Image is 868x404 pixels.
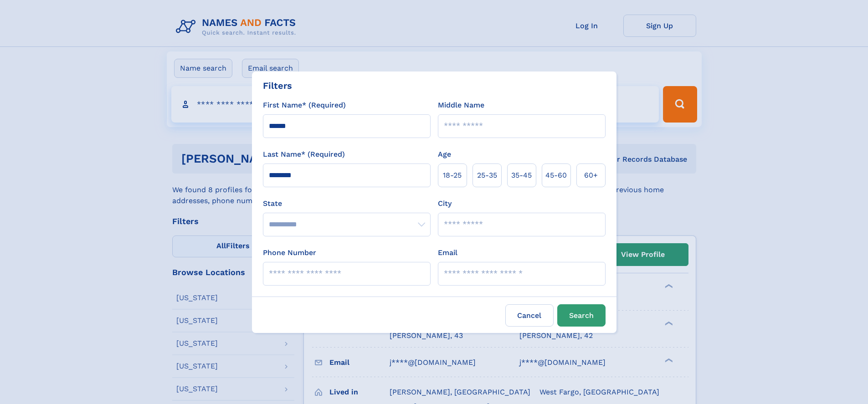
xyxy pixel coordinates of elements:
[443,170,462,181] span: 18‑25
[438,149,451,160] label: Age
[584,170,598,181] span: 60+
[511,170,532,181] span: 35‑45
[263,79,292,92] div: Filters
[263,100,346,111] label: First Name* (Required)
[477,170,497,181] span: 25‑35
[263,149,345,160] label: Last Name* (Required)
[438,100,484,111] label: Middle Name
[263,247,316,258] label: Phone Number
[505,304,554,327] label: Cancel
[557,304,606,327] button: Search
[545,170,567,181] span: 45‑60
[263,198,431,209] label: State
[438,247,457,258] label: Email
[438,198,452,209] label: City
